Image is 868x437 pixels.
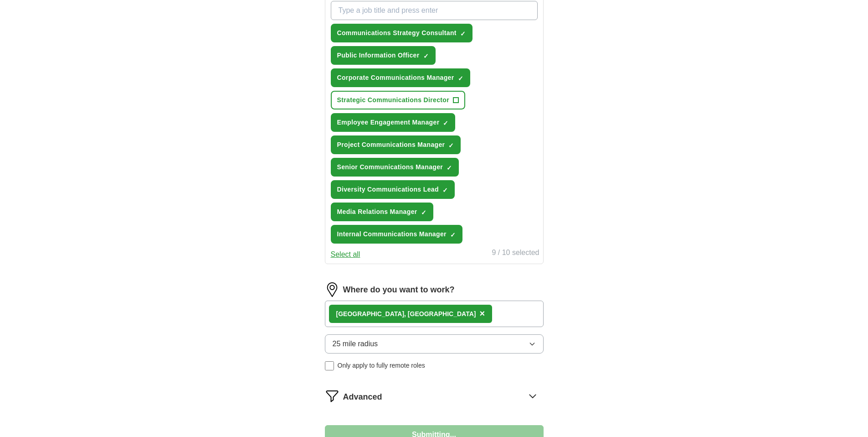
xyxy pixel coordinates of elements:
[331,135,461,154] button: Project Communications Manager✓
[336,309,476,319] div: , [GEOGRAPHIC_DATA]
[447,164,452,172] span: ✓
[337,51,420,60] span: Public Information Officer
[423,52,429,60] span: ✓
[336,310,405,317] strong: [GEOGRAPHIC_DATA]
[337,185,439,194] span: Diversity Communications Lead
[337,118,440,127] span: Employee Engagement Manager
[333,338,378,349] span: 25 mile radius
[325,282,339,297] img: location.png
[331,91,466,109] button: Strategic Communications Director
[337,140,445,150] span: Project Communications Manager
[331,225,462,244] button: Internal Communications Manager✓
[337,28,457,38] span: Communications Strategy Consultant
[325,389,339,403] img: filter
[442,187,448,194] span: ✓
[337,229,447,239] span: Internal Communications Manager
[331,158,459,177] button: Senior Communications Manager✓
[458,75,463,82] span: ✓
[331,68,470,87] button: Corporate Communications Manager✓
[337,73,454,83] span: Corporate Communications Manager
[331,46,436,65] button: Public Information Officer✓
[479,308,485,318] span: ×
[450,231,456,239] span: ✓
[337,95,450,105] span: Strategic Communications Director
[337,207,417,217] span: Media Relations Manager
[460,30,466,37] span: ✓
[331,249,360,260] button: Select all
[325,334,544,354] button: 25 mile radius
[331,180,455,199] button: Diversity Communications Lead✓
[337,162,443,172] span: Senior Communications Manager
[421,209,426,216] span: ✓
[331,24,473,42] button: Communications Strategy Consultant✓
[343,391,382,403] span: Advanced
[492,247,539,260] div: 9 / 10 selected
[331,113,456,132] button: Employee Engagement Manager✓
[331,1,538,20] input: Type a job title and press enter
[325,361,334,370] input: Only apply to fully remote roles
[443,120,448,127] span: ✓
[343,284,455,296] label: Where do you want to work?
[331,203,433,221] button: Media Relations Manager✓
[448,142,454,149] span: ✓
[479,307,485,321] button: ×
[338,361,425,370] span: Only apply to fully remote roles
